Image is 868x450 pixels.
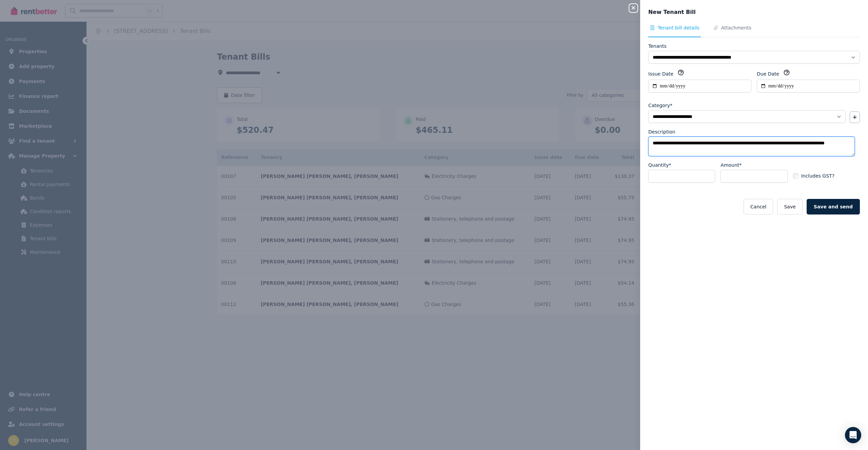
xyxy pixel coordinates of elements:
[648,8,696,16] span: New Tenant Bill
[845,427,861,443] div: Open Intercom Messenger
[721,162,742,168] label: Amount*
[648,70,673,77] label: Issue Date
[648,128,675,135] label: Description
[793,173,798,179] input: Includes GST?
[801,172,834,179] span: Includes GST?
[757,70,779,77] label: Due Date
[648,102,672,109] label: Category*
[807,199,860,214] button: Save and send
[721,24,751,31] span: Attachments
[648,24,860,37] nav: Tabs
[648,162,671,168] label: Quantity*
[777,199,802,214] button: Save
[658,24,699,31] span: Tenant bill details
[648,43,667,49] label: Tenants
[744,199,773,214] button: Cancel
